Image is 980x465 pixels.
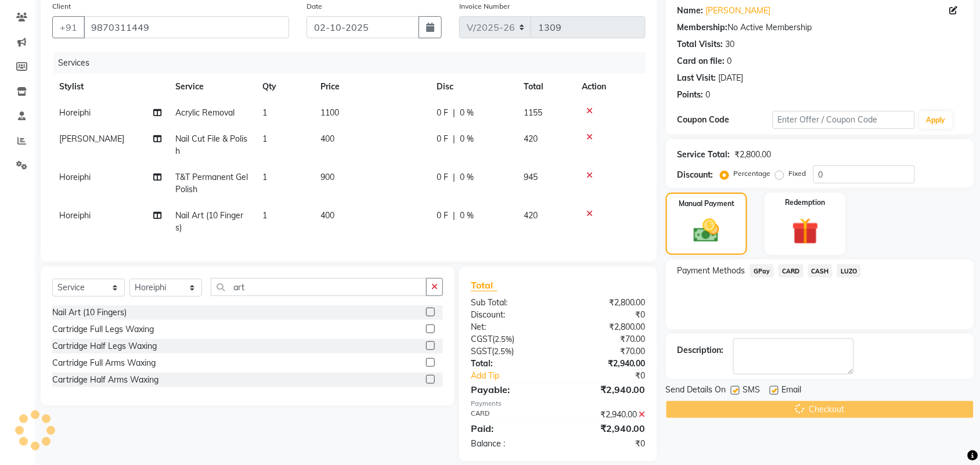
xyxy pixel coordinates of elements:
[59,134,124,144] span: [PERSON_NAME]
[726,38,735,51] div: 30
[678,265,745,277] span: Payment Methods
[52,374,158,386] div: Cartridge Half Arms Waxing
[320,134,334,144] span: 400
[255,74,314,100] th: Qty
[52,16,85,38] button: +91
[471,399,646,409] div: Payments
[175,172,248,194] span: T&T Permanent Gel Polish
[678,72,716,84] div: Last Visit:
[437,210,448,222] span: 0 F
[460,171,474,183] span: 0 %
[784,215,827,248] img: _gift.svg
[678,5,704,17] div: Name:
[678,169,714,181] div: Discount:
[679,199,734,209] label: Manual Payment
[524,210,538,221] span: 420
[430,74,517,100] th: Disc
[453,107,455,119] span: |
[734,168,771,179] label: Percentage
[779,264,804,277] span: CARD
[558,297,654,309] div: ₹2,800.00
[211,278,427,296] input: Search or Scan
[558,409,654,421] div: ₹2,940.00
[437,171,448,183] span: 0 F
[437,107,448,119] span: 0 F
[575,74,646,100] th: Action
[262,210,267,221] span: 1
[459,1,510,12] label: Invoice Number
[462,297,559,309] div: Sub Total:
[558,438,654,450] div: ₹0
[462,409,559,421] div: CARD
[837,264,861,277] span: LUZO
[495,334,512,344] span: 2.5%
[706,89,711,101] div: 0
[574,370,654,382] div: ₹0
[168,74,255,100] th: Service
[175,107,235,118] span: Acrylic Removal
[678,21,963,34] div: No Active Membership
[558,309,654,321] div: ₹0
[558,383,654,396] div: ₹2,940.00
[320,172,334,182] span: 900
[773,111,915,129] input: Enter Offer / Coupon Code
[666,384,726,398] span: Send Details On
[314,74,430,100] th: Price
[686,216,727,246] img: _cash.svg
[462,309,559,321] div: Discount:
[462,383,559,396] div: Payable:
[84,16,289,38] input: Search by Name/Mobile/Email/Code
[262,134,267,144] span: 1
[320,210,334,221] span: 400
[59,107,91,118] span: Horeiphi
[462,438,559,450] div: Balance :
[727,55,732,67] div: 0
[524,107,542,118] span: 1155
[471,279,498,291] span: Total
[462,358,559,370] div: Total:
[471,346,492,356] span: SGST
[920,111,953,129] button: Apply
[460,107,474,119] span: 0 %
[517,74,575,100] th: Total
[453,171,455,183] span: |
[494,347,511,356] span: 2.5%
[786,197,826,208] label: Redemption
[59,210,91,221] span: Horeiphi
[59,172,91,182] span: Horeiphi
[462,370,574,382] a: Add Tip
[808,264,833,277] span: CASH
[789,168,806,179] label: Fixed
[462,321,559,333] div: Net:
[52,1,71,12] label: Client
[678,114,773,126] div: Coupon Code
[52,340,157,352] div: Cartridge Half Legs Waxing
[437,133,448,145] span: 0 F
[719,72,744,84] div: [DATE]
[706,5,771,17] a: [PERSON_NAME]
[175,134,247,156] span: Nail Cut File & Polish
[262,172,267,182] span: 1
[678,38,723,51] div: Total Visits:
[678,89,704,101] div: Points:
[307,1,322,12] label: Date
[462,333,559,345] div: ( )
[471,334,492,344] span: CGST
[558,421,654,435] div: ₹2,940.00
[558,358,654,370] div: ₹2,940.00
[53,52,654,74] div: Services
[558,333,654,345] div: ₹70.00
[678,21,728,34] div: Membership:
[524,134,538,144] span: 420
[735,149,772,161] div: ₹2,800.00
[175,210,243,233] span: Nail Art (10 Fingers)
[52,357,156,369] div: Cartridge Full Arms Waxing
[460,210,474,222] span: 0 %
[462,421,559,435] div: Paid:
[558,321,654,333] div: ₹2,800.00
[453,133,455,145] span: |
[750,264,774,277] span: GPay
[453,210,455,222] span: |
[678,149,730,161] div: Service Total:
[524,172,538,182] span: 945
